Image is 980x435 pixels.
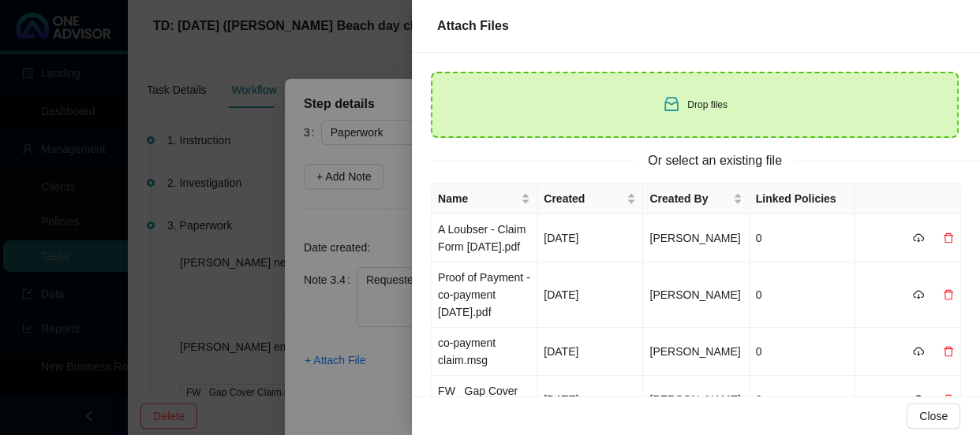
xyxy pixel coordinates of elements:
button: Close [907,403,960,429]
th: Name [432,184,537,214]
span: Or select an existing file [635,151,795,170]
span: cloud-download [913,394,924,405]
th: Created By [643,184,749,214]
td: 0 [750,262,855,328]
span: delete [943,289,954,300]
th: Created [537,184,643,214]
span: Created By [649,190,729,207]
span: inbox [662,95,681,113]
span: cloud-download [913,289,924,300]
span: Created [544,190,623,207]
td: 0 [750,376,855,424]
td: Proof of Payment - co-payment [DATE].pdf [432,262,537,328]
td: co-payment claim.msg [432,328,537,376]
span: [PERSON_NAME] [649,232,740,244]
span: delete [943,394,954,405]
span: delete [943,232,954,244]
td: 0 [750,214,855,262]
span: [PERSON_NAME] [649,288,740,301]
span: [PERSON_NAME] [649,345,740,358]
td: [DATE] [537,214,643,262]
span: [PERSON_NAME] [649,393,740,406]
td: 0 [750,328,855,376]
td: [DATE] [537,376,643,424]
span: cloud-download [913,232,924,244]
td: [DATE] [537,262,643,328]
span: Name [438,190,518,207]
td: FW_ Gap Cover Claim.msg [432,376,537,424]
span: delete [943,346,954,357]
td: [DATE] [537,328,643,376]
span: cloud-download [913,346,924,357]
td: A Loubser - Claim Form [DATE].pdf [432,214,537,262]
th: Linked Policies [750,184,855,214]
span: Attach Files [437,19,509,32]
span: Drop files [687,99,728,110]
span: Close [919,407,948,425]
